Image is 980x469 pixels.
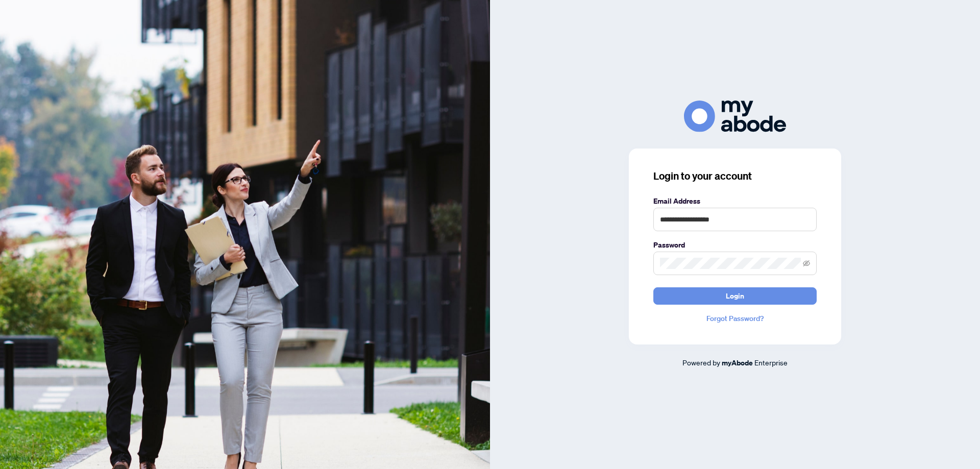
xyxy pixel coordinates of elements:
[682,358,720,367] span: Powered by
[653,287,817,305] button: Login
[803,260,810,267] span: eye-invisible
[653,195,817,207] label: Email Address
[722,357,753,368] a: myAbode
[754,358,788,367] span: Enterprise
[653,169,817,183] h3: Login to your account
[726,288,744,304] span: Login
[684,101,786,132] img: ma-logo
[653,313,817,324] a: Forgot Password?
[653,239,817,251] label: Password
